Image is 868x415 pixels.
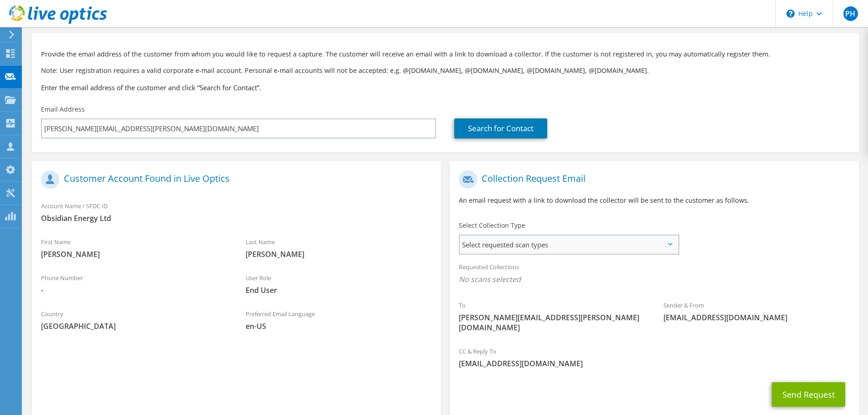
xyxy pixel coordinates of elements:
label: Email Address [41,105,85,114]
span: - [41,285,227,295]
svg: \n [786,10,795,18]
div: Sender & From [654,296,859,327]
span: [PERSON_NAME] [41,249,227,259]
p: Provide the email address of the customer from whom you would like to request a capture. The cust... [41,49,850,59]
div: First Name [32,232,236,264]
p: An email request with a link to download the collector will be sent to the customer as follows. [459,195,849,205]
span: [PERSON_NAME] [246,249,432,259]
label: Select Collection Type [459,221,525,230]
span: End User [246,285,432,295]
div: Last Name [236,232,441,264]
div: Requested Collections [450,257,858,291]
span: [EMAIL_ADDRESS][DOMAIN_NAME] [663,313,850,323]
div: Preferred Email Language [236,304,441,336]
div: User Role [236,268,441,300]
span: [GEOGRAPHIC_DATA] [41,321,227,331]
a: Search for Contact [454,118,547,138]
button: Send Request [772,382,845,407]
h1: Customer Account Found in Live Optics [41,170,427,189]
div: Country [32,304,236,336]
div: Phone Number [32,268,236,300]
p: Note: User registration requires a valid corporate e-mail account. Personal e-mail accounts will ... [41,66,850,76]
span: en-US [246,321,432,331]
h3: Enter the email address of the customer and click “Search for Contact”. [41,82,850,92]
span: [EMAIL_ADDRESS][DOMAIN_NAME] [459,359,849,369]
span: PH [843,6,858,21]
span: No scans selected [459,274,849,284]
div: To [450,296,654,337]
h1: Collection Request Email [459,170,845,189]
span: Obsidian Energy Ltd [41,213,431,223]
div: CC & Reply To [450,342,858,373]
span: [PERSON_NAME][EMAIL_ADDRESS][PERSON_NAME][DOMAIN_NAME] [459,313,645,333]
span: Select requested scan types [460,236,678,254]
div: Account Name / SFDC ID [32,196,441,228]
